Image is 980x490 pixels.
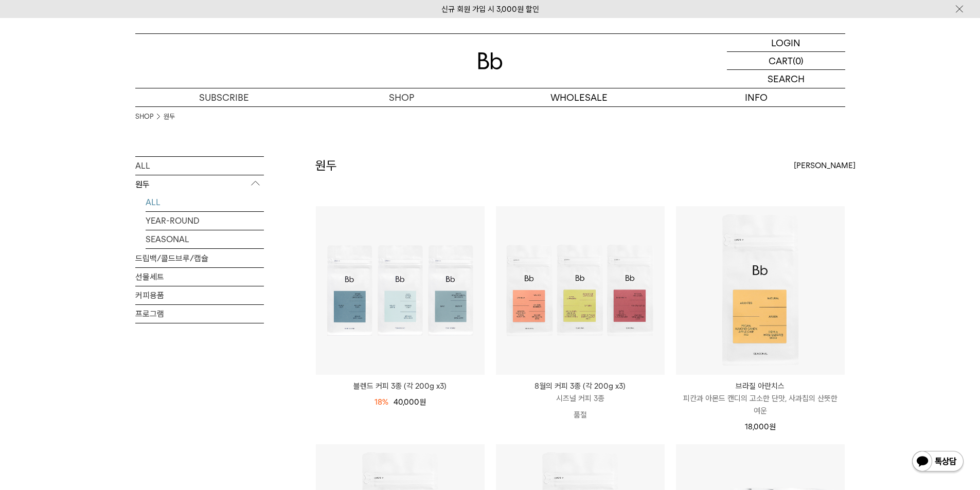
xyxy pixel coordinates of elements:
[135,175,264,194] p: 원두
[135,268,264,286] a: 선물세트
[441,5,539,14] a: 신규 회원 가입 시 3,000원 할인
[676,392,845,417] p: 피칸과 아몬드 캔디의 고소한 단맛, 사과칩의 산뜻한 여운
[771,34,800,51] p: LOGIN
[769,422,776,431] span: 원
[164,112,175,122] a: 원두
[794,159,856,172] span: [PERSON_NAME]
[911,450,965,475] img: 카카오톡 채널 1:1 채팅 버튼
[135,249,264,267] a: 드립백/콜드브루/캡슐
[135,305,264,323] a: 프로그램
[313,88,490,106] a: SHOP
[146,212,264,230] a: YEAR-ROUND
[676,380,845,392] p: 브라질 아란치스
[490,88,668,106] p: WHOLESALE
[419,397,426,407] span: 원
[727,34,845,52] a: LOGIN
[316,206,485,375] img: 블렌드 커피 3종 (각 200g x3)
[668,88,845,106] p: INFO
[496,405,665,425] p: 품절
[315,157,337,174] h2: 원두
[496,380,665,392] p: 8월의 커피 3종 (각 200g x3)
[316,380,485,392] a: 블렌드 커피 3종 (각 200g x3)
[135,157,264,175] a: ALL
[676,380,845,417] a: 브라질 아란치스 피칸과 아몬드 캔디의 고소한 단맛, 사과칩의 산뜻한 여운
[768,70,805,88] p: SEARCH
[375,396,388,408] div: 18%
[478,52,503,69] img: 로고
[146,193,264,211] a: ALL
[496,392,665,405] p: 시즈널 커피 3종
[793,52,804,69] p: (0)
[135,286,264,304] a: 커피용품
[745,422,776,431] span: 18,000
[135,112,153,122] a: SHOP
[146,230,264,248] a: SEASONAL
[394,397,426,407] span: 40,000
[727,52,845,70] a: CART (0)
[769,52,793,69] p: CART
[135,88,313,106] a: SUBSCRIBE
[496,206,665,375] img: 8월의 커피 3종 (각 200g x3)
[496,380,665,405] a: 8월의 커피 3종 (각 200g x3) 시즈널 커피 3종
[676,206,845,375] img: 브라질 아란치스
